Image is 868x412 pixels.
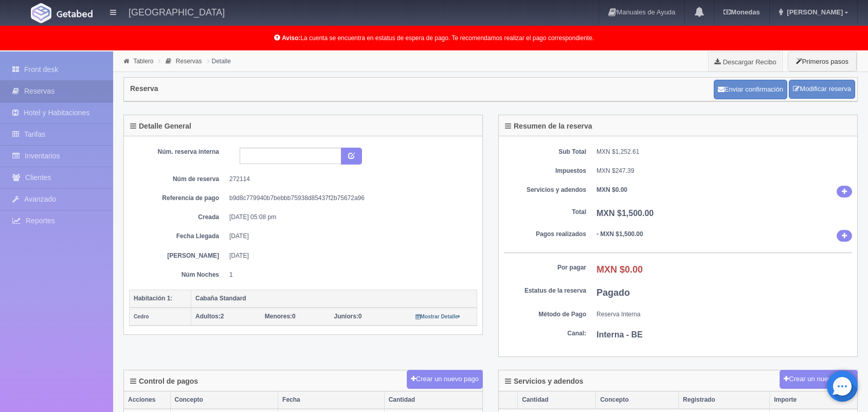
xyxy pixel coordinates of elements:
dd: 272114 [229,175,469,184]
small: Cedro [134,314,149,319]
dt: Impuestos [504,167,586,175]
dt: Por pagar [504,263,586,272]
button: Crear un nuevo cargo [780,370,858,389]
th: Importe [770,391,857,409]
b: MXN $0.00 [596,186,627,193]
dt: Fecha Llegada [137,232,219,241]
th: Registrado [679,391,770,409]
th: Concepto [170,391,278,409]
dt: Núm Noches [137,271,219,279]
dt: Estatus de la reserva [504,286,586,295]
dd: MXN $247.39 [596,167,852,175]
b: Monedas [724,8,759,16]
a: Mostrar Detalle [415,313,460,320]
dt: Núm. reserva interna [137,148,219,156]
dt: Método de Pago [504,310,586,319]
b: - MXN $1,500.00 [596,230,643,238]
dt: Referencia de pago [137,194,219,203]
dd: Reserva Interna [596,310,852,319]
h4: Servicios y adendos [505,378,583,385]
button: Enviar confirmación [714,80,787,99]
small: Mostrar Detalle [415,314,460,319]
strong: Adultos: [195,313,221,320]
span: 0 [265,313,296,320]
strong: Juniors: [334,313,358,320]
th: Cabaña Standard [191,290,477,308]
dd: b9d8c779940b7bebbb75938d85437f2b75672a96 [229,194,469,203]
h4: [GEOGRAPHIC_DATA] [129,5,225,18]
a: Modificar reserva [789,80,855,99]
img: Getabed [57,10,93,17]
dd: [DATE] 05:08 pm [229,213,469,222]
b: Habitación 1: [134,295,172,302]
dt: Pagos realizados [504,230,586,239]
dt: Canal: [504,329,586,338]
dd: 1 [229,271,469,279]
h4: Resumen de la reserva [505,122,592,130]
th: Cantidad [384,391,482,409]
a: Reservas [176,58,202,65]
img: Getabed [31,3,51,23]
li: Detalle [205,56,233,66]
a: Descargar Recibo [709,51,782,72]
h4: Reserva [130,85,158,93]
dd: [DATE] [229,252,469,260]
th: Cantidad [518,391,596,409]
a: Tablero [133,58,153,65]
dt: Creada [137,213,219,222]
dt: Servicios y adendos [504,186,586,194]
span: 0 [334,313,362,320]
b: MXN $0.00 [596,264,643,275]
b: Aviso: [282,34,300,42]
th: Acciones [124,391,170,409]
dt: Total [504,208,586,217]
dd: MXN $1,252.61 [596,148,852,156]
th: Fecha [278,391,385,409]
span: [PERSON_NAME] [784,8,843,16]
dt: Núm de reserva [137,175,219,184]
button: Primeros pasos [788,51,857,71]
button: Crear un nuevo pago [407,370,483,389]
b: Interna - BE [596,330,643,339]
h4: Detalle General [130,122,191,130]
h4: Control de pagos [130,378,198,385]
th: Concepto [596,391,679,409]
dt: [PERSON_NAME] [137,252,219,260]
span: 2 [195,313,224,320]
dd: [DATE] [229,232,469,241]
b: Pagado [596,288,630,298]
b: MXN $1,500.00 [596,209,654,218]
strong: Menores: [265,313,292,320]
dt: Sub Total [504,148,586,156]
